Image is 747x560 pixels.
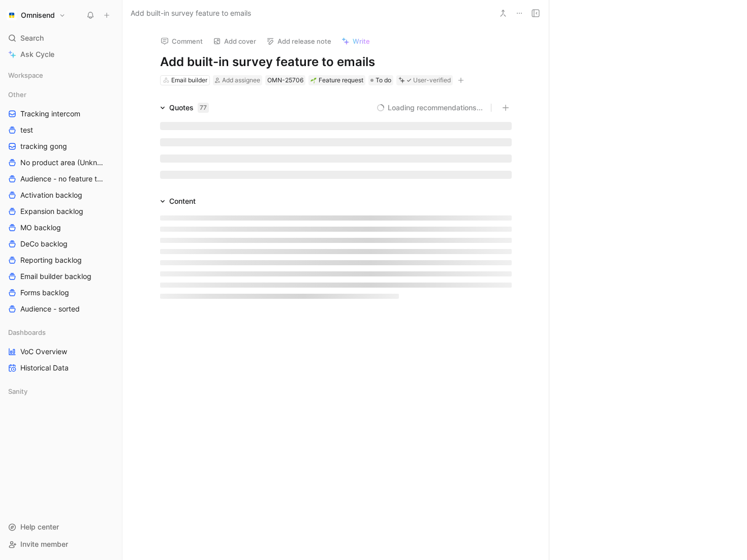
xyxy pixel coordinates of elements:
div: Dashboards [4,325,118,340]
span: VoC Overview [20,347,67,357]
div: Sanity [4,384,118,402]
div: To do [368,75,393,85]
span: MO backlog [20,223,61,233]
div: 🌱Feature request [308,75,365,85]
button: Comment [156,34,207,48]
span: Expansion backlog [20,206,83,216]
h1: Add built-in survey feature to emails [160,54,512,70]
span: Reporting backlog [20,255,82,265]
span: Add built-in survey feature to emails [131,7,251,19]
a: Audience - no feature tag [4,171,118,186]
div: Content [156,195,200,207]
a: Audience - sorted [4,301,118,317]
div: Search [4,30,118,46]
div: Email builder [171,75,207,85]
span: tracking gong [20,141,67,151]
a: Expansion backlog [4,204,118,219]
a: Email builder backlog [4,269,118,284]
a: tracking gong [4,139,118,154]
span: Workspace [8,70,43,80]
div: DashboardsVoC OverviewHistorical Data [4,325,118,376]
img: Omnisend [7,10,17,20]
span: Sanity [8,386,27,396]
div: Workspace [4,68,118,83]
a: Tracking intercom [4,106,118,121]
span: Dashboards [8,327,46,337]
div: OMN-25706 [267,75,303,85]
span: Write [353,37,370,46]
button: Loading recommendations... [377,102,483,114]
a: Activation backlog [4,188,118,203]
span: Tracking intercom [20,109,80,119]
div: 77 [198,103,209,113]
span: Activation backlog [20,190,82,200]
a: Reporting backlog [4,253,118,268]
div: Sanity [4,384,118,399]
button: Add cover [208,34,261,48]
button: Add release note [262,34,336,48]
a: DeCo backlog [4,236,118,252]
a: Ask Cycle [4,47,118,62]
span: Email builder backlog [20,271,91,282]
h1: Omnisend [21,11,55,20]
a: test [4,122,118,138]
a: No product area (Unknowns) [4,155,118,170]
span: test [20,125,33,135]
div: Help center [4,519,118,535]
img: 🌱 [310,77,317,83]
a: MO backlog [4,220,118,235]
span: No product area (Unknowns) [20,158,105,168]
button: Write [337,34,375,48]
div: User-verified [413,75,451,85]
span: To do [376,75,391,85]
span: Other [8,89,26,100]
span: Add assignee [222,76,260,84]
div: Other [4,87,118,102]
span: Invite member [20,540,68,548]
div: Content [169,195,196,207]
span: Audience - sorted [20,304,80,314]
a: Historical Data [4,360,118,376]
div: Quotes77 [156,102,213,114]
span: Forms backlog [20,288,69,298]
a: VoC Overview [4,344,118,359]
span: Search [20,32,44,44]
div: Invite member [4,537,118,552]
div: OtherTracking intercomtesttracking gongNo product area (Unknowns)Audience - no feature tagActivat... [4,87,118,317]
div: Feature request [310,75,363,85]
span: Help center [20,522,59,531]
span: Historical Data [20,363,69,373]
span: DeCo backlog [20,239,68,249]
span: Ask Cycle [20,48,54,60]
span: Audience - no feature tag [20,174,104,184]
button: OmnisendOmnisend [4,8,68,22]
a: Forms backlog [4,285,118,300]
div: Quotes [169,102,209,114]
